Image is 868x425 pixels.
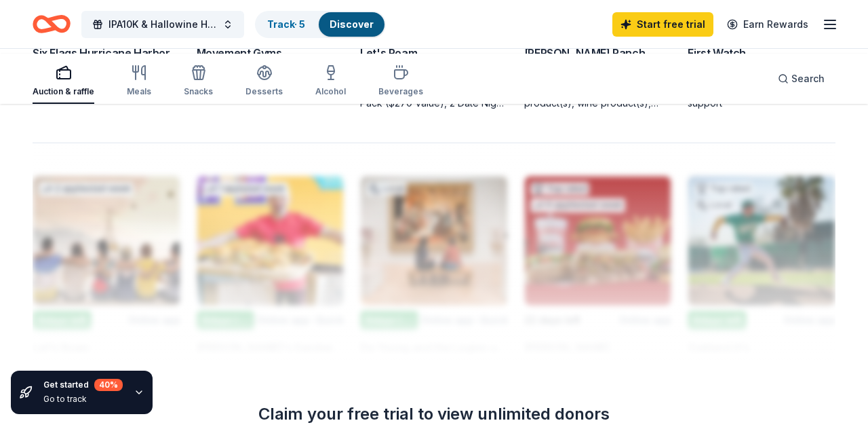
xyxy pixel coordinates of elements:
div: Meals [127,86,151,97]
button: Desserts [245,59,283,104]
div: Auction & raffle [33,86,94,97]
button: IPA10K & Hallowine Half Marathon [81,11,244,38]
button: Beverages [378,59,423,104]
div: 40 % [94,379,123,391]
a: Track· 5 [267,18,305,30]
div: [PERSON_NAME] Ranch [524,45,645,61]
button: Snacks [184,59,213,104]
div: Six Flags Hurricane Harbor ([GEOGRAPHIC_DATA]) [33,45,180,61]
button: Meals [127,59,151,104]
a: Start free trial [612,12,713,37]
button: Alcohol [315,59,346,104]
div: Let's Roam [360,45,417,61]
button: Auction & raffle [33,59,94,104]
div: Snacks [184,86,213,97]
div: Desserts [245,86,283,97]
div: First Watch [688,45,746,61]
div: Beverages [378,86,423,97]
div: Go to track [43,394,123,405]
div: Get started [43,379,123,391]
button: Search [767,65,835,92]
div: Claim your free trial to view unlimited donors [239,403,629,425]
a: Home [33,8,71,40]
span: IPA10K & Hallowine Half Marathon [108,16,217,33]
a: Discover [330,18,374,30]
a: Earn Rewards [719,12,816,37]
button: Track· 5Discover [255,11,386,38]
div: Movement Gyms [197,45,282,61]
span: Search [791,71,825,87]
div: Alcohol [315,86,346,97]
